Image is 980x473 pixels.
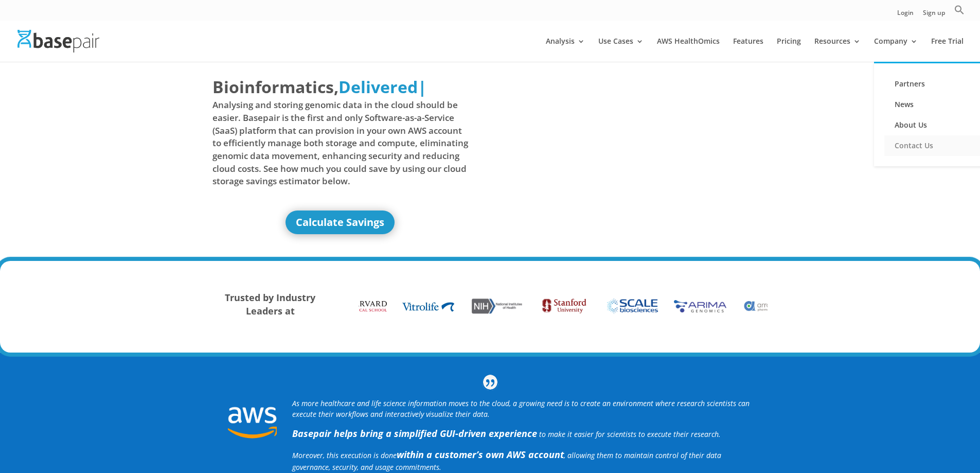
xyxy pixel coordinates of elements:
span: Analysing and storing genomic data in the cloud should be easier. Basepair is the first and only ... [212,99,469,187]
a: Pricing [777,38,801,62]
a: Company [874,38,918,62]
a: Calculate Savings [286,211,395,234]
span: to make it easier for scientists to execute their research. [539,429,721,439]
a: Sign up [923,10,945,21]
strong: Basepair helps bring a simplified GUI-driven experience [292,427,537,440]
a: Free Trial [931,38,964,62]
a: Resources [814,38,861,62]
iframe: Basepair - NGS Analysis Simplified [498,75,754,219]
span: Delivered [338,76,418,98]
svg: Search [954,5,965,15]
span: Moreover, this execution is done , allowing them to maintain control of their data governance, se... [292,450,721,472]
b: within a customer’s own AWS account [397,448,564,461]
span: | [418,76,427,98]
span: Bioinformatics, [212,75,338,99]
i: As more healthcare and life science information moves to the cloud, a growing need is to create a... [292,398,750,419]
a: Use Cases [598,38,644,62]
a: Login [897,10,914,21]
a: AWS HealthOmics [657,38,720,62]
img: Basepair [17,30,99,52]
a: Features [733,38,763,62]
a: Analysis [546,38,585,62]
strong: Trusted by Industry Leaders at [225,291,315,317]
a: Search Icon Link [954,5,965,21]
